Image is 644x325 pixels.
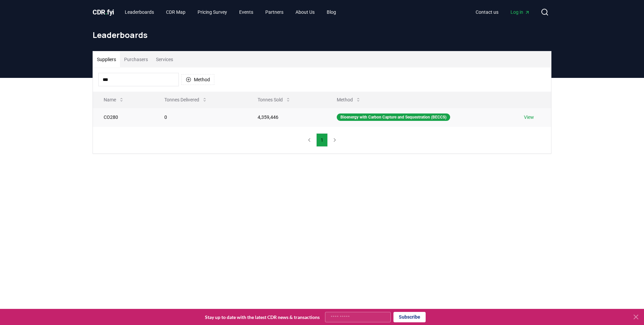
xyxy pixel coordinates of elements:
[337,113,450,121] div: Bioenergy with Carbon Capture and Sequestration (BECCS)
[159,93,213,106] button: Tonnes Delivered
[98,93,129,106] button: Name
[161,6,191,18] a: CDR Map
[93,108,154,126] td: CO280
[524,114,534,121] a: View
[120,51,152,67] button: Purchasers
[234,6,259,18] a: Events
[252,93,296,106] button: Tonnes Sold
[470,6,535,18] nav: Main
[119,6,159,18] a: Leaderboards
[119,6,341,18] nav: Main
[93,30,551,40] h1: Leaderboards
[93,51,120,67] button: Suppliers
[93,8,114,16] span: CDR fyi
[181,74,214,85] button: Method
[511,9,530,15] span: Log in
[290,6,320,18] a: About Us
[152,51,177,67] button: Services
[321,6,341,18] a: Blog
[316,133,328,147] button: 1
[331,93,366,106] button: Method
[470,6,504,18] a: Contact us
[247,108,326,126] td: 4,359,446
[260,6,289,18] a: Partners
[505,6,535,18] a: Log in
[93,7,114,17] a: CDR.fyi
[154,108,247,126] td: 0
[192,6,232,18] a: Pricing Survey
[105,8,107,16] span: .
